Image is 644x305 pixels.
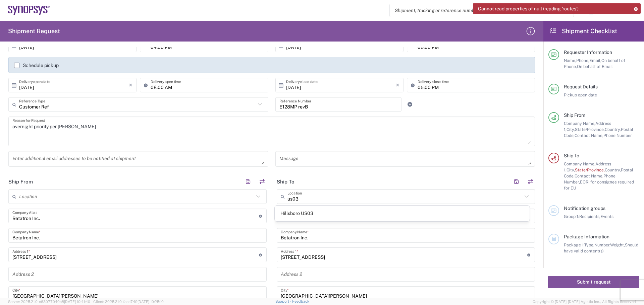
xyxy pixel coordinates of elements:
span: Events [600,214,613,219]
span: Server: 2025.21.0-c63077040a8 [8,300,90,304]
span: Number, [594,242,610,247]
label: Schedule pickup [14,63,59,68]
span: Contact Name, [575,173,603,178]
button: Submit request [548,276,639,288]
span: Weight, [610,242,625,247]
span: Name, [564,58,576,63]
span: Notification groups [564,206,605,211]
span: Company Name, [564,161,595,166]
span: Country, [605,167,621,172]
h2: Ship To [277,178,294,185]
span: State/Province, [575,127,605,132]
span: [DATE] 10:41:40 [64,300,90,304]
span: Package 1: [564,242,584,247]
a: Add Reference [405,100,415,109]
span: Ship To [564,153,579,158]
span: Ship From [564,112,585,118]
span: Phone Number [603,133,632,138]
input: Shipment, tracking or reference number [390,4,563,17]
span: EORI for consignee required for EU [564,179,634,190]
span: Package Information [564,234,609,239]
span: On behalf of Email [577,64,613,69]
span: [DATE] 10:25:10 [138,300,164,304]
span: Group 1: [564,214,579,219]
a: Support [275,299,292,303]
span: Requester Information [564,50,612,55]
h2: Shipment Checklist [549,27,617,35]
a: Feedback [292,299,309,303]
i: × [396,80,399,90]
span: Request Details [564,84,598,89]
span: Hillsboro US03 [275,208,530,219]
span: City, [567,167,575,172]
h2: Ship From [8,178,33,185]
span: City, [567,127,575,132]
span: Contact Name, [575,133,603,138]
span: State/Province, [575,167,605,172]
span: Country, [605,127,621,132]
span: Company Name, [564,121,595,126]
h2: Shipment Request [8,27,60,35]
span: Recipients, [579,214,600,219]
i: × [129,80,132,90]
span: Client: 2025.21.0-faee749 [93,300,164,304]
span: Email, [589,58,601,63]
span: Type, [584,242,594,247]
span: Copyright © [DATE]-[DATE] Agistix Inc., All Rights Reserved [533,299,636,305]
span: Cannot read properties of null (reading 'routes') [478,6,579,12]
span: Phone, [576,58,589,63]
span: Pickup open date [564,92,597,97]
